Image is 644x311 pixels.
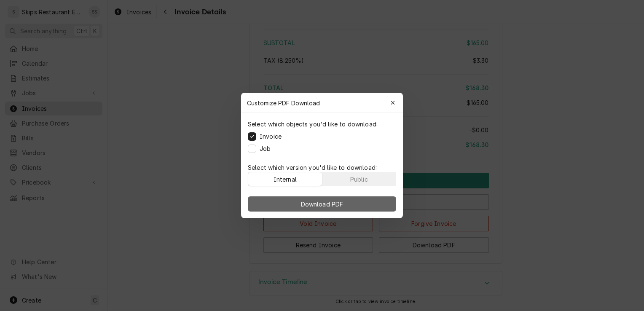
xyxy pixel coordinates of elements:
[260,144,271,153] label: Job
[299,200,345,209] span: Download PDF
[350,175,368,184] div: Public
[248,120,378,129] p: Select which objects you'd like to download:
[241,93,403,113] div: Customize PDF Download
[248,163,396,172] p: Select which version you'd like to download:
[260,132,282,141] label: Invoice
[274,175,297,184] div: Internal
[248,196,396,212] button: Download PDF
